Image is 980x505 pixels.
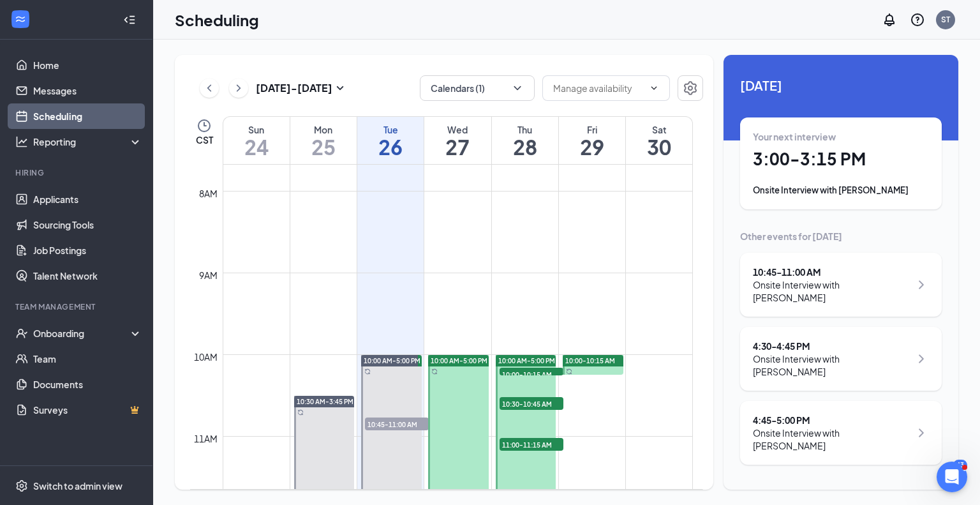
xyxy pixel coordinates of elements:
svg: ChevronDown [649,83,659,93]
svg: Sync [566,368,572,375]
a: Sourcing Tools [33,212,142,237]
svg: Settings [15,479,28,492]
div: 9am [197,268,220,282]
div: 10am [191,350,220,364]
span: 10:30 AM-3:45 PM [297,397,353,406]
span: 10:00 AM-5:00 PM [431,356,487,365]
h1: 28 [492,136,558,158]
h1: 26 [357,136,424,158]
div: Onsite Interview with [PERSON_NAME] [753,278,910,304]
div: Other events for [DATE] [740,230,942,243]
div: Mon [290,123,357,136]
iframe: Intercom live chat [937,462,967,492]
svg: Clock [197,118,212,133]
a: Scheduling [33,103,142,129]
input: Manage availability [553,81,644,95]
a: August 27, 2025 [424,117,491,164]
svg: ChevronRight [914,277,929,292]
h1: 24 [223,136,290,158]
a: SurveysCrown [33,397,142,423]
div: 11am [191,432,220,446]
svg: UserCheck [15,327,28,340]
a: Messages [33,78,142,103]
svg: Sync [297,409,304,416]
a: August 30, 2025 [626,117,692,164]
h3: [DATE] - [DATE] [256,81,332,95]
span: 10:00 AM-5:00 PM [498,356,555,365]
div: Wed [424,123,491,136]
div: Sun [223,123,290,136]
h1: 29 [559,136,625,158]
svg: Sync [364,368,371,375]
div: Sat [626,123,692,136]
h1: 27 [424,136,491,158]
span: [DATE] [740,75,942,95]
div: 4:45 - 5:00 PM [753,414,910,426]
div: Team Management [15,301,140,312]
h1: Scheduling [175,9,259,31]
span: 11:00-11:15 AM [500,438,563,451]
div: Onsite Interview with [PERSON_NAME] [753,426,910,452]
button: ChevronLeft [200,79,219,98]
a: August 29, 2025 [559,117,625,164]
svg: ChevronRight [914,351,929,366]
button: Calendars (1)ChevronDown [420,75,535,101]
div: Fri [559,123,625,136]
span: CST [196,133,213,146]
svg: SmallChevronDown [332,80,348,96]
a: Talent Network [33,263,142,289]
svg: WorkstreamLogo [14,13,27,26]
span: 10:45-11:00 AM [365,418,429,430]
div: Onsite Interview with [PERSON_NAME] [753,184,929,197]
svg: ChevronRight [232,80,245,96]
a: August 28, 2025 [492,117,558,164]
button: Settings [678,75,703,101]
div: 10:45 - 11:00 AM [753,266,910,278]
a: August 24, 2025 [223,117,290,164]
svg: ChevronLeft [203,80,216,96]
svg: QuestionInfo [910,12,925,27]
a: Job Postings [33,237,142,263]
h1: 3:00 - 3:15 PM [753,148,929,170]
span: 10:00-10:15 AM [565,356,615,365]
div: Onsite Interview with [PERSON_NAME] [753,352,910,378]
div: 43 [953,460,967,471]
div: 4:30 - 4:45 PM [753,340,910,352]
svg: Sync [431,368,438,375]
span: 10:00 AM-5:00 PM [364,356,420,365]
a: August 25, 2025 [290,117,357,164]
svg: Analysis [15,135,28,148]
a: Team [33,346,142,372]
button: ChevronRight [229,79,248,98]
div: 8am [197,186,220,200]
svg: Settings [683,80,698,96]
h1: 30 [626,136,692,158]
div: Thu [492,123,558,136]
div: Reporting [33,135,143,148]
svg: Collapse [123,13,136,26]
svg: Notifications [882,12,897,27]
a: Home [33,52,142,78]
span: 10:00-10:15 AM [500,368,563,381]
div: Switch to admin view [33,479,122,492]
a: Documents [33,372,142,397]
span: 10:30-10:45 AM [500,397,563,410]
a: Applicants [33,186,142,212]
div: Your next interview [753,130,929,143]
svg: ChevronDown [511,82,524,94]
a: August 26, 2025 [357,117,424,164]
div: Tue [357,123,424,136]
div: Hiring [15,167,140,178]
div: ST [941,14,950,25]
div: Onboarding [33,327,131,340]
h1: 25 [290,136,357,158]
svg: ChevronRight [914,425,929,441]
